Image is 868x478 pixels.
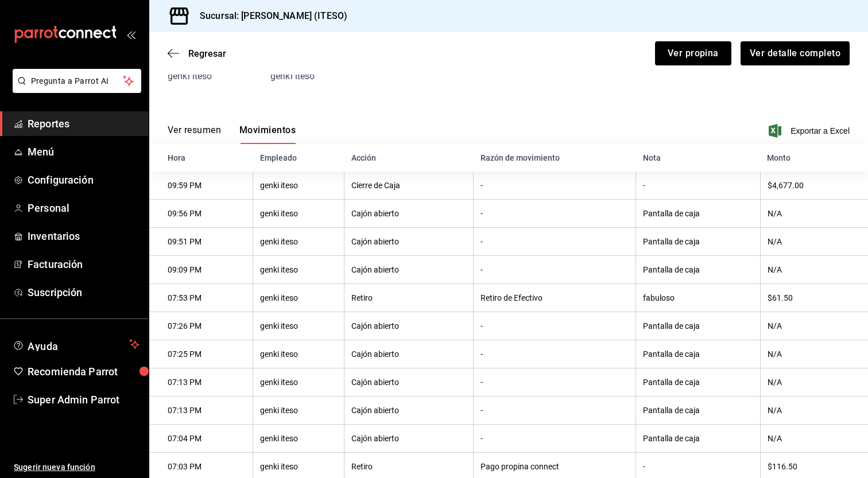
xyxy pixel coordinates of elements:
th: - [474,172,636,200]
th: genki iteso [253,228,344,256]
th: $61.50 [760,284,868,312]
th: genki iteso [253,284,344,312]
th: genki iteso [253,312,344,340]
th: 09:56 PM [149,200,253,228]
th: genki iteso [253,368,344,397]
th: fabuloso [636,284,761,312]
span: Inventarios [28,228,139,244]
th: N/A [760,228,868,256]
th: Cajón abierto [344,397,474,425]
span: Menú [28,144,139,160]
button: Exportar a Excel [771,124,850,138]
th: genki iteso [253,172,344,200]
span: genki iteso [168,71,212,81]
th: Cierre de Caja [344,172,474,200]
th: N/A [760,368,868,397]
th: 07:13 PM [149,368,253,397]
span: genki iteso [270,71,315,81]
th: Cajón abierto [344,228,474,256]
button: open_drawer_menu [126,30,135,39]
th: - [474,397,636,425]
th: N/A [760,425,868,453]
th: Nota [636,144,761,172]
th: genki iteso [253,256,344,284]
th: Razón de movimiento [474,144,636,172]
th: genki iteso [253,340,344,368]
th: 07:25 PM [149,340,253,368]
span: Configuración [28,172,139,188]
th: 09:59 PM [149,172,253,200]
th: genki iteso [253,200,344,228]
th: Cajón abierto [344,340,474,368]
button: Ver detalle completo [741,41,850,65]
th: - [474,256,636,284]
th: Retiro de Efectivo [474,284,636,312]
span: Personal [28,200,139,216]
th: 07:13 PM [149,397,253,425]
a: Pregunta a Parrot AI [8,83,141,95]
th: Acción [344,144,474,172]
th: - [474,340,636,368]
th: $4,677.00 [760,172,868,200]
button: Regresar [168,48,226,59]
th: genki iteso [253,425,344,453]
button: Ver resumen [168,125,221,144]
th: Pantalla de caja [636,256,761,284]
th: Pantalla de caja [636,200,761,228]
th: 09:51 PM [149,228,253,256]
span: Ayuda [28,337,125,351]
th: 07:26 PM [149,312,253,340]
h3: Sucursal: [PERSON_NAME] (ITESO) [191,9,347,23]
th: Pantalla de caja [636,312,761,340]
th: Cajón abierto [344,256,474,284]
th: - [474,200,636,228]
th: Pantalla de caja [636,425,761,453]
th: - [474,228,636,256]
th: N/A [760,397,868,425]
th: Retiro [344,284,474,312]
th: - [474,312,636,340]
th: N/A [760,200,868,228]
th: - [474,425,636,453]
span: Sugerir nueva función [14,461,139,473]
th: 07:53 PM [149,284,253,312]
span: Pregunta a Parrot AI [31,75,123,87]
th: Pantalla de caja [636,228,761,256]
th: Pantalla de caja [636,368,761,397]
th: 07:04 PM [149,425,253,453]
th: N/A [760,256,868,284]
div: navigation tabs [168,125,296,144]
span: Suscripción [28,285,139,300]
th: N/A [760,340,868,368]
button: Movimientos [239,125,296,144]
th: genki iteso [253,397,344,425]
th: 09:09 PM [149,256,253,284]
th: Pantalla de caja [636,340,761,368]
th: - [474,368,636,397]
th: Cajón abierto [344,312,474,340]
th: Hora [149,144,253,172]
th: Pantalla de caja [636,397,761,425]
th: Cajón abierto [344,200,474,228]
button: Ver propina [655,41,731,65]
span: Reportes [28,116,139,131]
button: Pregunta a Parrot AI [13,69,141,93]
span: Regresar [188,48,226,59]
span: Recomienda Parrot [28,364,139,379]
th: - [636,172,761,200]
th: Cajón abierto [344,425,474,453]
th: N/A [760,312,868,340]
th: Empleado [253,144,344,172]
th: Cajón abierto [344,368,474,397]
span: Facturación [28,257,139,272]
th: Monto [760,144,868,172]
span: Super Admin Parrot [28,392,139,407]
